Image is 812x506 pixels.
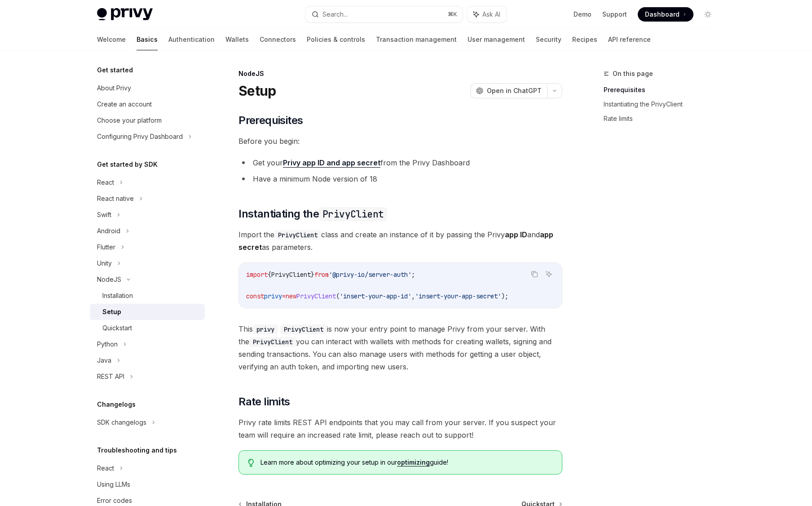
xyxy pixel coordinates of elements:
[97,274,121,285] div: NodeJS
[274,230,321,240] code: PrivyClient
[467,6,507,22] button: Ask AI
[238,135,562,147] span: Before you begin:
[411,292,415,300] span: ,
[574,10,591,19] a: Demo
[397,458,430,466] a: optimizing
[238,156,562,169] li: Get your from the Privy Dashboard
[264,292,282,300] span: privy
[411,271,415,279] span: ;
[529,268,540,280] button: Copy the contents from the code block
[307,29,365,50] a: Policies & controls
[340,292,411,300] span: 'insert-your-app-id'
[296,292,336,300] span: PrivyClient
[415,292,501,300] span: 'insert-your-app-secret'
[97,8,153,21] img: light logo
[305,6,463,22] button: Search...⌘K
[97,371,124,382] div: REST API
[505,230,527,239] strong: app ID
[260,29,296,50] a: Connectors
[604,111,722,126] a: Rate limits
[97,479,130,490] div: Using LLMs
[97,417,146,428] div: SDK changelogs
[487,86,542,95] span: Open in ChatGPT
[246,271,268,279] span: import
[97,355,111,366] div: Java
[260,458,553,467] span: Learn more about optimizing your setup in our guide!
[283,158,380,168] a: Privy app ID and app secret
[238,395,290,409] span: Rate limits
[97,83,131,93] div: About Privy
[90,96,205,112] a: Create an account
[238,173,562,185] li: Have a minimum Node version of 18
[97,209,111,220] div: Swift
[97,131,183,142] div: Configuring Privy Dashboard
[470,83,547,98] button: Open in ChatGPT
[249,337,296,347] code: PrivyClient
[329,271,411,279] span: '@privy-io/server-auth'
[97,159,158,170] h5: Get started by SDK
[102,323,132,333] div: Quickstart
[97,495,132,506] div: Error codes
[97,65,133,75] h5: Get started
[97,29,126,50] a: Welcome
[97,177,114,188] div: React
[90,476,205,493] a: Using LLMs
[311,271,314,279] span: }
[572,29,597,50] a: Recipes
[286,292,296,300] span: new
[319,207,387,221] code: PrivyClient
[280,324,327,334] code: PrivyClient
[90,288,205,304] a: Installation
[90,112,205,129] a: Choose your platform
[701,7,715,22] button: Toggle dark mode
[468,29,525,50] a: User management
[501,292,508,300] span: );
[97,99,152,110] div: Create an account
[376,29,457,50] a: Transaction management
[97,399,136,410] h5: Changelogs
[282,292,286,300] span: =
[645,10,680,19] span: Dashboard
[268,271,271,279] span: {
[604,83,722,97] a: Prerequisites
[238,323,562,373] span: This is now your entry point to manage Privy from your server. With the you can interact with wal...
[536,29,561,50] a: Security
[314,271,329,279] span: from
[225,29,249,50] a: Wallets
[246,292,264,300] span: const
[613,68,653,79] span: On this page
[271,271,311,279] span: PrivyClient
[102,306,121,317] div: Setup
[97,115,162,126] div: Choose your platform
[168,29,215,50] a: Authentication
[238,207,387,221] span: Instantiating the
[638,7,693,22] a: Dashboard
[238,228,562,253] span: Import the class and create an instance of it by passing the Privy and as parameters.
[102,290,133,301] div: Installation
[336,292,340,300] span: (
[97,226,120,236] div: Android
[238,83,276,99] h1: Setup
[97,339,118,350] div: Python
[97,445,177,456] h5: Troubleshooting and tips
[238,416,562,441] span: Privy rate limits REST API endpoints that you may call from your server. If you suspect your team...
[97,258,112,269] div: Unity
[608,29,651,50] a: API reference
[604,97,722,111] a: Instantiating the PrivyClient
[543,268,555,280] button: Ask AI
[97,463,114,474] div: React
[602,10,627,19] a: Support
[97,193,134,204] div: React native
[248,459,254,467] svg: Tip
[322,9,348,20] div: Search...
[253,324,278,334] code: privy
[238,113,303,128] span: Prerequisites
[137,29,158,50] a: Basics
[97,242,115,253] div: Flutter
[482,10,500,19] span: Ask AI
[90,80,205,96] a: About Privy
[90,304,205,320] a: Setup
[448,11,457,18] span: ⌘ K
[238,69,562,78] div: NodeJS
[90,320,205,336] a: Quickstart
